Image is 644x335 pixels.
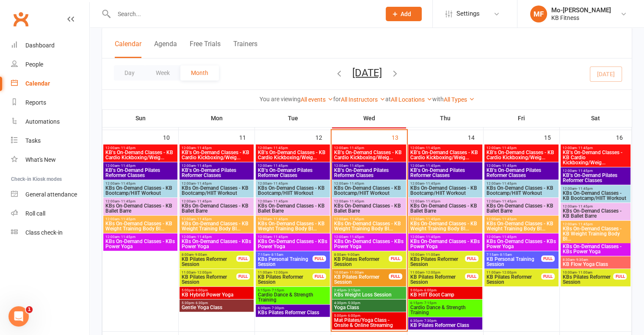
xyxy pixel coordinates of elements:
div: FULL [236,273,250,280]
span: KBs On-Demand Classes - KB Bootcamp/HIIT Workout [486,185,557,196]
th: Fri [484,109,560,127]
span: KBs On-Demand Classes - KBs Power Yoga [410,239,481,249]
span: KBs Personal Training Session [257,257,313,267]
span: 12:00am [410,235,481,239]
div: 10 [163,130,178,144]
span: KB Pilates Reformer Session [181,257,237,267]
span: - 11:45pm [196,235,212,239]
span: - 11:45pm [348,146,364,150]
span: - 6:00pm [346,314,360,318]
span: - 12:00pm [196,271,212,274]
span: 12:00am [257,235,328,239]
span: 12:00am [486,217,557,221]
span: KB's On-Demand Pilates Reformer Classes [410,168,481,178]
span: 12:00am [105,182,176,185]
span: KB Pilates Reformer Session [486,274,542,285]
span: - 11:45pm [577,222,593,226]
a: Reports [11,93,89,112]
span: KB HIIT Boot Camp [410,292,481,297]
span: - 11:45pm [272,235,288,239]
span: 12:00am [334,182,404,185]
span: Mat Pilates/Yoga Class - Onsite & Online Streaming [334,318,404,328]
span: 12:00am [334,199,404,203]
span: - 12:00pm [500,271,517,274]
span: KBs Weight Loss Session [334,292,404,297]
span: 12:00am [105,217,176,221]
span: 12:00am [334,146,404,150]
span: KB Pilates Reformer Session [334,257,389,267]
span: 5:00pm [334,314,404,318]
span: - 11:45pm [348,199,364,203]
span: KB's On-Demand Pilates Reformer Classes [257,168,328,178]
strong: at [385,96,391,102]
span: - 7:15pm [270,288,284,292]
span: 12:00am [562,222,629,226]
div: General attendance [25,191,77,198]
a: Automations [11,112,89,131]
span: 12:00am [410,199,481,203]
th: Sun [102,109,179,127]
span: - 8:15am [270,253,283,257]
span: 12:00am [257,199,328,203]
th: Mon [179,109,255,127]
span: 7:15am [486,253,542,257]
span: KB's On-Demand Classes - KB Cardio Kickboxing/Weig... [562,150,629,165]
span: Add [401,11,411,17]
span: - 6:30pm [194,301,208,305]
span: 2:45pm [334,288,404,292]
span: 12:00am [257,164,328,168]
button: Calendar [115,40,141,58]
div: 16 [616,130,631,144]
span: - 11:45pm [577,187,593,191]
span: KB Personal Training Session [486,257,542,267]
span: - 11:45pm [424,217,440,221]
span: KBs Pilates Reformer Class [257,310,328,315]
span: - 7:30pm [423,319,437,323]
span: - 7:15pm [423,301,437,305]
span: - 7:30pm [270,306,284,310]
div: Dashboard [25,42,55,49]
span: - 11:45pm [196,217,212,221]
button: Week [145,65,180,80]
span: KBs On-Demand Classes - KB Weight Training Body Bl... [334,221,404,231]
div: MF [530,6,547,22]
button: [DATE] [352,66,382,78]
span: - 11:45pm [500,164,517,168]
span: 10:00am [410,253,465,257]
span: 12:00am [181,199,252,203]
strong: You are viewing [260,96,301,102]
div: 12 [315,130,331,144]
span: KB's On-Demand Pilates Reformer Classes [181,168,252,178]
span: 5:00pm [181,288,252,292]
span: KB's On-Demand Pilates Reformer Classes [334,168,404,178]
div: Calendar [25,80,50,87]
span: KBs On-Demand Classes - KBs Power Yoga [562,244,629,254]
button: Add [386,7,422,21]
span: KB's On-Demand Classes - KB Cardio Kickboxing/Weig... [105,150,176,160]
span: 12:00am [105,164,176,168]
span: 12:00am [257,217,328,221]
div: FULL [389,255,402,262]
span: - 11:45pm [119,235,135,239]
span: KBs On-Demand Classes - KB Weight Training Body Bl... [257,221,328,231]
span: - 11:45pm [272,164,288,168]
div: Roll call [25,210,45,217]
span: KBs On-Demand Classes - KB Bootcamp/HIIT Workout [562,191,629,201]
span: 12:00am [410,164,481,168]
div: Reports [25,99,46,106]
div: KB Fitness [551,14,611,22]
span: 12:00am [410,146,481,150]
span: - 11:45pm [424,199,440,203]
th: Tue [255,109,331,127]
span: - 11:45pm [119,146,135,150]
div: Tasks [25,137,41,144]
span: KB Pilates Reformer Session [334,274,389,285]
span: - 12:00pm [272,271,288,274]
span: KB's On-Demand Classes - KB Cardio Kickboxing/Weig... [334,150,404,160]
a: Dashboard [11,36,89,55]
span: - 11:45pm [196,199,212,203]
div: FULL [389,273,402,280]
a: All Locations [391,96,432,103]
span: - 11:45pm [500,146,517,150]
span: 5:00pm [410,288,481,292]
